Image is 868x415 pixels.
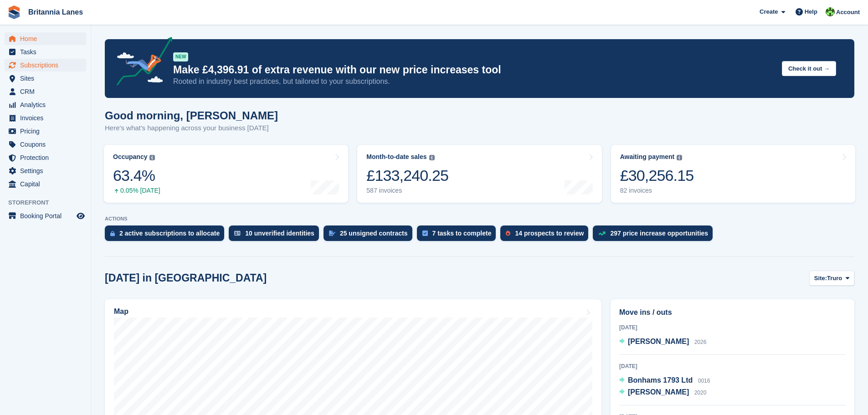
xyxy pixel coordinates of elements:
div: 14 prospects to review [515,230,584,237]
span: Truro [827,274,842,283]
span: Account [836,8,860,17]
div: 0.05% [DATE] [113,187,160,195]
h2: [DATE] in [GEOGRAPHIC_DATA] [105,272,267,284]
a: menu [5,72,86,85]
span: Tasks [20,46,75,58]
p: Rooted in industry best practices, but tailored to your subscriptions. [173,77,775,87]
div: 82 invoices [620,187,694,195]
h1: Good morning, [PERSON_NAME] [105,109,278,122]
a: menu [5,32,86,45]
a: Month-to-date sales £133,240.25 587 invoices [357,145,601,203]
span: Storefront [8,198,91,207]
span: Protection [20,151,75,164]
img: price-adjustments-announcement-icon-8257ccfd72463d97f412b2fc003d46551f7dbcb40ab6d574587a9cd5c0d94... [109,37,173,89]
span: Pricing [20,125,75,138]
p: ACTIONS [105,216,854,222]
a: menu [5,138,86,151]
a: menu [5,125,86,138]
span: Invoices [20,112,75,124]
a: menu [5,151,86,164]
span: 2020 [694,389,707,396]
a: 14 prospects to review [500,225,593,246]
span: CRM [20,85,75,98]
a: Preview store [75,210,86,221]
a: menu [5,178,86,190]
span: [PERSON_NAME] [628,388,689,396]
span: Subscriptions [20,59,75,72]
h2: Move ins / outs [619,307,846,318]
span: Sites [20,72,75,85]
div: Month-to-date sales [366,153,426,161]
h2: Map [114,307,128,316]
a: Awaiting payment £30,256.15 82 invoices [611,145,855,203]
img: contract_signature_icon-13c848040528278c33f63329250d36e43548de30e8caae1d1a13099fd9432cc5.svg [329,231,335,236]
a: Britannia Lanes [25,5,87,20]
a: 7 tasks to complete [417,225,501,246]
span: Settings [20,164,75,177]
a: 25 unsigned contracts [324,225,417,246]
img: icon-info-grey-7440780725fd019a000dd9b08b2336e03edf1995a4989e88bcd33f0948082b44.svg [429,155,435,160]
button: Check it out → [782,61,836,76]
img: verify_identity-adf6edd0f0f0b5bbfe63781bf79b02c33cf7c696d77639b501bdc392416b5a36.svg [234,231,241,236]
a: [PERSON_NAME] 2026 [619,336,706,348]
div: Occupancy [113,153,147,161]
div: 7 tasks to complete [432,230,492,237]
div: 10 unverified identities [245,230,314,237]
span: Create [760,7,778,16]
div: 25 unsigned contracts [340,230,408,237]
div: Awaiting payment [620,153,675,161]
a: menu [5,85,86,98]
span: 0016 [698,378,710,384]
span: 2026 [694,339,707,345]
a: menu [5,98,86,111]
img: icon-info-grey-7440780725fd019a000dd9b08b2336e03edf1995a4989e88bcd33f0948082b44.svg [149,155,155,160]
a: Bonhams 1793 Ltd 0016 [619,375,710,387]
a: menu [5,164,86,177]
div: £133,240.25 [366,166,448,185]
p: Here's what's happening across your business [DATE] [105,123,278,133]
div: 2 active subscriptions to allocate [119,230,220,237]
div: [DATE] [619,362,846,370]
span: Bonhams 1793 Ltd [628,376,693,384]
div: 587 invoices [366,187,448,195]
img: price_increase_opportunities-93ffe204e8149a01c8c9dc8f82e8f89637d9d84a8eef4429ea346261dce0b2c0.svg [598,231,606,236]
a: menu [5,112,86,124]
img: task-75834270c22a3079a89374b754ae025e5fb1db73e45f91037f5363f120a921f8.svg [422,231,428,236]
img: Robert Parr [826,7,835,16]
a: menu [5,59,86,72]
div: 297 price increase opportunities [610,230,708,237]
span: Analytics [20,98,75,111]
img: prospect-51fa495bee0391a8d652442698ab0144808aea92771e9ea1ae160a38d050c398.svg [506,231,510,236]
a: 10 unverified identities [229,225,324,246]
a: menu [5,46,86,58]
p: Make £4,396.91 of extra revenue with our new price increases tool [173,63,775,77]
div: [DATE] [619,323,846,332]
a: menu [5,210,86,222]
div: 63.4% [113,166,160,185]
span: Site: [814,274,827,283]
span: Booking Portal [20,210,75,222]
span: Capital [20,178,75,190]
img: icon-info-grey-7440780725fd019a000dd9b08b2336e03edf1995a4989e88bcd33f0948082b44.svg [677,155,682,160]
span: [PERSON_NAME] [628,338,689,345]
div: £30,256.15 [620,166,694,185]
div: NEW [173,52,188,61]
a: 297 price increase opportunities [593,225,717,246]
img: active_subscription_to_allocate_icon-d502201f5373d7db506a760aba3b589e785aa758c864c3986d89f69b8ff3... [110,231,115,236]
span: Home [20,32,75,45]
a: [PERSON_NAME] 2020 [619,387,706,399]
span: Help [805,7,817,16]
button: Site: Truro [809,271,854,286]
a: Occupancy 63.4% 0.05% [DATE] [104,145,348,203]
span: Coupons [20,138,75,151]
a: 2 active subscriptions to allocate [105,225,229,246]
img: stora-icon-8386f47178a22dfd0bd8f6a31ec36ba5ce8667c1dd55bd0f319d3a0aa187defe.svg [7,5,21,19]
